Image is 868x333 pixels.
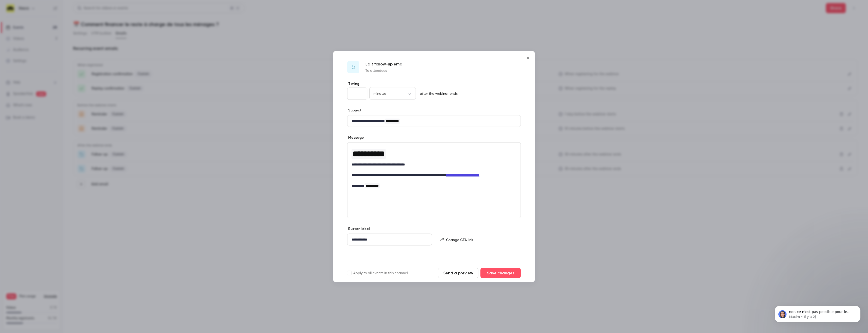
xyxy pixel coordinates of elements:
button: Save changes [480,268,521,278]
button: Close [523,53,533,63]
div: editor [444,234,520,246]
div: minutes [369,91,416,96]
label: Timing [347,81,521,86]
div: editor [347,143,521,192]
label: Subject [347,108,362,113]
label: Apply to all events in this channel [347,271,408,276]
label: Button label [347,226,370,231]
p: To attendees [365,68,404,73]
div: editor [347,234,432,245]
iframe: Intercom notifications message [767,295,868,330]
p: Edit follow-up email [365,61,404,67]
label: Message [347,135,364,140]
button: Send a preview [438,268,478,278]
div: editor [347,115,521,127]
p: after the webinar ends [418,91,457,96]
